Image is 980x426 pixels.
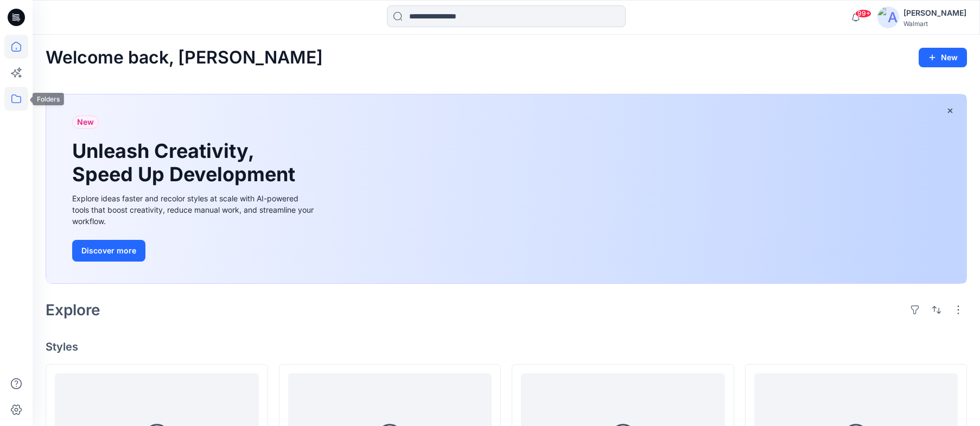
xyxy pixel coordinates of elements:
[72,139,300,186] h1: Unleash Creativity, Speed Up Development
[46,340,967,353] h4: Styles
[855,9,871,18] span: 99+
[46,301,100,319] h2: Explore
[919,48,967,67] button: New
[903,20,966,28] div: Walmart
[903,7,966,20] div: [PERSON_NAME]
[77,116,94,129] span: New
[46,48,323,68] h2: Welcome back, [PERSON_NAME]
[72,240,316,262] a: Discover more
[72,240,145,262] button: Discover more
[877,7,899,28] img: avatar
[72,193,316,227] div: Explore ideas faster and recolor styles at scale with AI-powered tools that boost creativity, red...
